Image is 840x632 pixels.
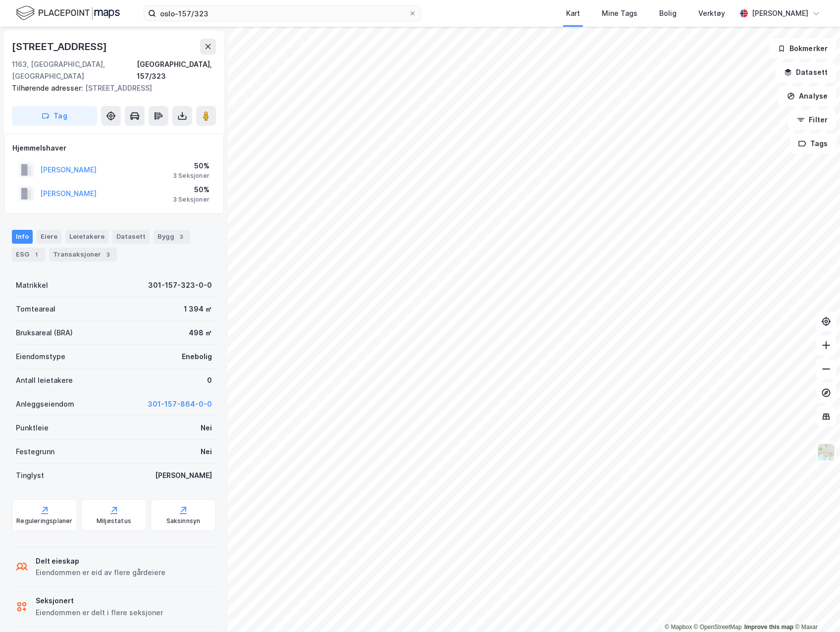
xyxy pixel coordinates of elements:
div: [STREET_ADDRESS] [12,39,109,54]
input: Søk på adresse, matrikkel, gårdeiere, leietakere eller personer [156,6,409,21]
div: [PERSON_NAME] [752,7,808,19]
button: Analyse [779,86,836,106]
div: Enebolig [182,351,212,363]
div: Bruksareal (BRA) [16,327,73,339]
div: 0 [207,374,212,386]
div: Punktleie [16,422,49,434]
div: 3 [176,232,186,242]
div: Eiendommen er delt i flere seksjoner [36,607,163,619]
div: Tinglyst [16,470,44,481]
img: Z [817,443,836,462]
div: 50% [173,184,210,196]
div: Mine Tags [602,7,637,19]
img: logo.f888ab2527a4732fd821a326f86c7f29.svg [16,4,120,22]
div: 3 Seksjoner [173,196,210,204]
div: Delt eieskap [36,555,165,567]
span: Tilhørende adresser: [12,84,85,92]
button: Tags [790,134,836,154]
div: Hjemmelshaver [12,142,215,154]
div: 301-157-323-0-0 [148,279,212,291]
div: Info [12,230,33,244]
div: Tomteareal [16,303,55,315]
div: ESG [12,248,45,262]
iframe: Chat Widget [790,584,840,632]
div: [STREET_ADDRESS] [12,82,208,94]
div: Eiendommen er eid av flere gårdeiere [36,567,165,579]
div: Seksjonert [36,595,163,607]
div: Bygg [154,230,190,244]
div: Datasett [112,230,150,244]
button: Datasett [776,62,836,82]
div: 3 [103,250,113,260]
div: [GEOGRAPHIC_DATA], 157/323 [137,58,216,82]
div: Leietakere [65,230,108,244]
button: Bokmerker [769,39,836,58]
div: Saksinnsyn [166,517,201,525]
a: Improve this map [744,624,793,631]
div: Kart [566,7,580,19]
div: Anleggseiendom [16,398,74,410]
div: 50% [173,160,210,172]
div: Eiendomstype [16,351,65,363]
div: Eiere [37,230,61,244]
div: 1 [31,250,41,260]
div: Bolig [659,7,677,19]
div: Transaksjoner [49,248,117,262]
a: OpenStreetMap [694,624,742,631]
div: Reguleringsplaner [16,517,72,525]
div: Miljøstatus [97,517,131,525]
a: Mapbox [665,624,692,631]
div: 3 Seksjoner [173,172,210,180]
div: 1 394 ㎡ [184,303,212,315]
div: Verktøy [698,7,725,19]
div: Antall leietakere [16,374,73,386]
div: [PERSON_NAME] [155,470,212,481]
button: 301-157-864-0-0 [148,398,212,410]
div: Nei [201,446,212,458]
div: 498 ㎡ [189,327,212,339]
button: Tag [12,106,97,126]
button: Filter [788,110,836,130]
div: Festegrunn [16,446,54,458]
div: 1163, [GEOGRAPHIC_DATA], [GEOGRAPHIC_DATA] [12,58,137,82]
div: Nei [201,422,212,434]
div: Matrikkel [16,279,48,291]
